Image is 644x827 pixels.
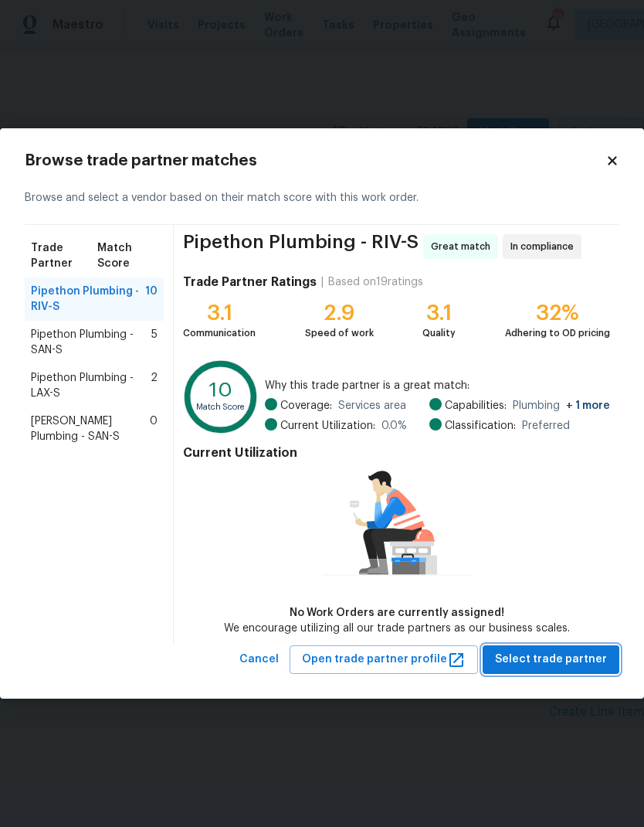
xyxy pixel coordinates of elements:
[513,398,610,413] span: Plumbing
[510,239,580,254] span: In compliance
[239,650,279,669] span: Cancel
[280,398,332,413] span: Coverage:
[338,398,406,413] span: Services area
[224,605,570,621] div: No Work Orders are currently assigned!
[31,240,97,271] span: Trade Partner
[183,274,317,290] h4: Trade Partner Ratings
[183,445,610,461] h4: Current Utilization
[483,645,619,674] button: Select trade partner
[31,327,151,358] span: Pipethon Plumbing - SAN-S
[302,650,466,669] span: Open trade partner profile
[505,305,610,321] div: 32%
[145,284,158,315] span: 10
[305,325,374,341] div: Speed of work
[31,370,151,401] span: Pipethon Plumbing - LAX-S
[328,274,423,290] div: Based on 19 ratings
[183,325,256,341] div: Communication
[31,284,145,315] span: Pipethon Plumbing - RIV-S
[381,418,407,434] span: 0.0 %
[31,413,150,444] span: [PERSON_NAME] Plumbing - SAN-S
[183,234,419,259] span: Pipethon Plumbing - RIV-S
[233,645,285,674] button: Cancel
[97,240,158,271] span: Match Score
[422,305,456,321] div: 3.1
[150,413,158,444] span: 0
[265,378,610,393] span: Why this trade partner is a great match:
[224,621,570,636] div: We encourage utilizing all our trade partners as our business scales.
[280,418,375,434] span: Current Utilization:
[151,370,158,401] span: 2
[25,153,605,168] h2: Browse trade partner matches
[566,400,610,411] span: + 1 more
[183,305,256,321] div: 3.1
[445,398,507,413] span: Capabilities:
[151,327,158,358] span: 5
[422,325,456,341] div: Quality
[522,418,570,434] span: Preferred
[25,172,619,225] div: Browse and select a vendor based on their match score with this work order.
[445,418,516,434] span: Classification:
[317,274,328,290] div: |
[431,239,497,254] span: Great match
[290,645,478,674] button: Open trade partner profile
[495,650,607,669] span: Select trade partner
[209,380,232,401] text: 10
[505,325,610,341] div: Adhering to OD pricing
[305,305,374,321] div: 2.9
[196,403,246,411] text: Match Score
